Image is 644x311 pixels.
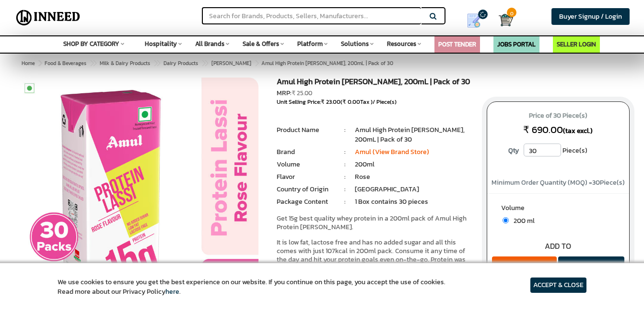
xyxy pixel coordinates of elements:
li: Flavor [277,172,335,182]
div: Unit Selling Price: ( Tax ) [277,98,472,106]
span: Resources [387,39,416,48]
span: 30 [592,178,600,188]
img: Inneed.Market [13,6,83,30]
a: Food & Beverages [43,57,88,69]
label: Volume [501,203,615,215]
a: Amul (View Brand Store) [355,147,429,157]
span: Dairy Products [164,59,198,67]
li: [GEOGRAPHIC_DATA] [355,185,472,194]
span: Food & Beverages [45,59,86,67]
a: here [165,287,179,297]
a: my Quotes [457,10,498,32]
span: ₹ 23.00 [321,98,340,106]
span: Sale & Offers [243,39,279,48]
a: Cart 0 [499,10,505,31]
h1: Amul High Protein [PERSON_NAME], 200mL | Pack of 30 [277,78,472,89]
span: > [38,59,41,67]
div: ADD TO [487,241,629,252]
span: Solutions [341,39,369,48]
span: ₹ 690.00 [523,122,563,137]
span: Price of 30 Piece(s) [496,108,620,123]
span: Piece(s) [562,144,587,158]
li: Brand [277,147,335,157]
span: Minimum Order Quantity (MOQ) = Piece(s) [492,178,625,188]
button: ORDER NOW [492,256,557,290]
span: Milk & Dairy Products [100,59,150,67]
li: : [335,197,355,207]
p: Get 15g best quality whey protein in a 200ml pack of Amul High Protein [PERSON_NAME]. [277,214,472,232]
a: Dairy Products [162,57,200,69]
article: We use cookies to ensure you get the best experience on our website. If you continue on this page... [58,278,445,297]
a: JOBS PORTAL [497,40,536,49]
label: Qty [503,144,524,158]
a: Home [20,57,37,69]
li: 1 Box contains 30 pieces [355,197,472,207]
span: > [201,57,206,69]
article: ACCEPT & CLOSE [530,278,586,293]
li: Package Content [277,197,335,207]
a: Milk & Dairy Products [98,57,152,69]
li: Volume [277,160,335,169]
span: (tax excl.) [563,126,593,136]
span: Platform [297,39,323,48]
span: / Piece(s) [373,98,397,106]
button: ASK PRICE & CATALOG [558,256,624,290]
span: Amul High Protein [PERSON_NAME], 200mL | Pack of 30 [43,59,393,67]
span: > [153,57,158,69]
img: Show My Quotes [467,13,481,28]
a: Buyer Signup / Login [551,8,630,25]
span: Hospitality [145,39,177,48]
li: : [335,125,355,135]
span: All Brands [195,39,224,48]
a: [PERSON_NAME] [210,57,253,69]
li: : [335,160,355,169]
li: : [335,185,355,194]
li: Rose [355,172,472,182]
span: ₹ 0.00 [342,98,360,106]
span: 0 [507,8,516,17]
span: Buyer Signup / Login [559,11,622,22]
li: Country of Origin [277,185,335,194]
span: > [255,57,259,69]
input: Search for Brands, Products, Sellers, Manufacturers... [202,7,421,24]
span: ₹ 25.00 [292,89,312,98]
span: [PERSON_NAME] [211,59,251,67]
li: : [335,172,355,182]
span: SHOP BY CATEGORY [63,39,119,48]
li: Amul High Protein [PERSON_NAME], 200mL | Pack of 30 [355,125,472,144]
li: Product Name [277,125,335,135]
div: MRP: [277,89,472,98]
img: Cart [499,13,513,27]
li: 200ml [355,160,472,169]
span: > [90,57,94,69]
span: 200 ml [509,216,535,226]
li: : [335,147,355,157]
a: POST TENDER [438,40,476,49]
a: SELLER LOGIN [557,40,596,49]
p: It is low fat, lactose free and has no added sugar and all this comes with just 107kcal in 200ml ... [277,238,472,273]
